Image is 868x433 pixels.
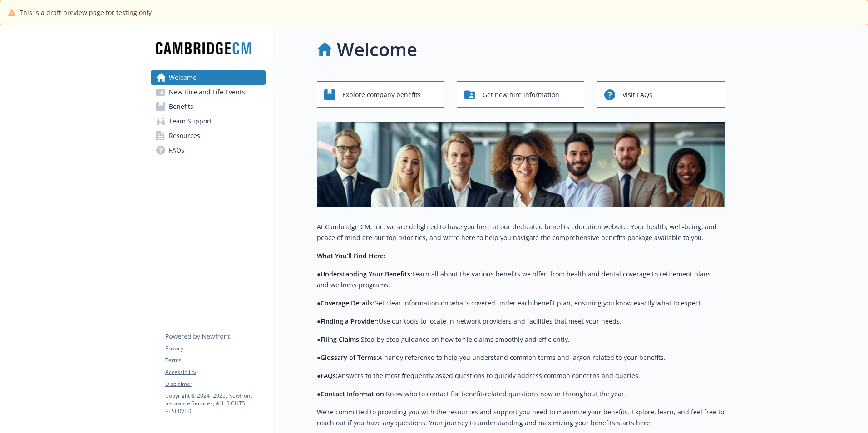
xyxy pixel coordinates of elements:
span: Benefits [169,99,193,114]
span: FAQs [169,143,184,157]
p: ● Use our tools to locate in-network providers and facilities that meet your needs. [317,316,725,327]
a: FAQs [151,143,266,157]
button: Visit FAQs [597,81,725,108]
strong: Coverage Details: [321,299,374,307]
p: ● Step-by-step guidance on how to file claims smoothly and efficiently. [317,334,725,345]
button: Explore company benefits [317,81,444,108]
p: ● Learn all about the various benefits we offer, from health and dental coverage to retirement pl... [317,269,725,290]
strong: Contact Information: [321,389,386,398]
span: New Hire and Life Events [169,85,245,99]
p: ● Know who to contact for benefit-related questions now or throughout the year. [317,389,725,399]
p: ● A handy reference to help you understand common terms and jargon related to your benefits. [317,352,725,363]
span: Explore company benefits [342,86,421,103]
button: Get new hire information [457,81,585,108]
p: Copyright © 2024 - 2025 , Newfront Insurance Services, ALL RIGHTS RESERVED [165,392,265,415]
a: Team Support [151,114,266,128]
a: Resources [151,128,266,143]
img: overview page banner [317,122,725,207]
p: ● Answers to the most frequently asked questions to quickly address common concerns and queries. [317,370,725,381]
a: Privacy [165,344,265,353]
strong: Glossary of Terms: [321,353,378,362]
strong: Finding a Provider: [321,317,379,325]
a: Welcome [151,70,266,85]
a: Terms [165,356,265,364]
span: Resources [169,128,200,143]
h1: Welcome [337,36,417,63]
a: Disclaimer [165,380,265,388]
span: Get new hire information [483,86,559,103]
strong: Filing Claims: [321,335,361,344]
strong: Understanding Your Benefits: [321,270,412,278]
p: At Cambridge CM, Inc. we are delighted to have you here at our dedicated benefits education websi... [317,221,725,243]
strong: FAQs: [321,371,338,380]
p: We’re committed to providing you with the resources and support you need to maximize your benefit... [317,407,725,428]
a: Benefits [151,99,266,114]
a: New Hire and Life Events [151,85,266,99]
span: Welcome [169,70,197,85]
span: This is a draft preview page for testing only [20,8,152,17]
span: Visit FAQs [622,86,652,103]
p: ● Get clear information on what’s covered under each benefit plan, ensuring you know exactly what... [317,298,725,309]
a: Accessibility [165,368,265,376]
strong: What You’ll Find Here: [317,251,385,260]
span: Team Support [169,114,212,128]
